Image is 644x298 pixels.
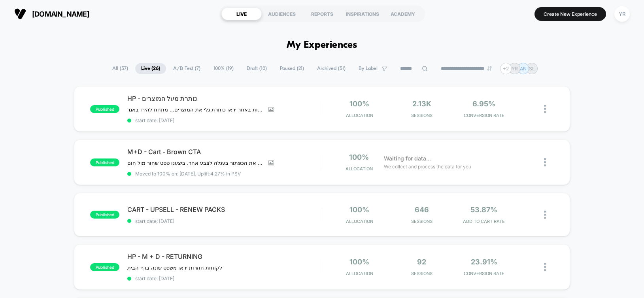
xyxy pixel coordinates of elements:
[455,113,514,118] span: CONVERSION RATE
[500,63,512,74] div: + 2
[393,113,451,118] span: Sessions
[412,100,431,108] span: 2.13k
[346,113,373,118] span: Allocation
[614,6,630,22] div: YR
[384,154,431,163] span: Waiting for data...
[127,160,263,166] span: אלכס ביקשה לשנות את הכפתור בעגלה לצבע אחר. ביצענו טסט שחור מול חום.
[12,8,92,20] button: [DOMAIN_NAME]
[14,8,26,20] img: Visually logo
[135,63,166,74] span: Live ( 26 )
[208,63,240,74] span: 100% ( 19 )
[544,211,546,219] img: close
[127,117,321,123] span: start date: [DATE]
[90,211,119,219] span: published
[106,63,134,74] span: All ( 57 )
[487,66,492,71] img: end
[512,66,518,72] p: YR
[349,258,369,266] span: 100%
[383,8,423,20] div: ACADEMY
[90,263,119,271] span: published
[127,253,321,260] span: HP - M + D - RETURNING
[127,94,321,102] span: HP - כותרת מעל המוצרים
[359,66,378,72] span: By Label
[544,158,546,166] img: close
[241,63,273,74] span: Draft ( 10 )
[393,271,451,276] span: Sessions
[471,258,497,266] span: 23.91%
[127,218,321,224] span: start date: [DATE]
[127,106,263,113] span: מבקרות חדשות באתר יראו כותרת גלי את המוצרים... מתחת להירו באנר
[384,163,471,170] span: We collect and process the data for you
[534,7,606,21] button: Create New Experience
[302,8,342,20] div: REPORTS
[221,8,262,20] div: LIVE
[311,63,351,74] span: Archived ( 51 )
[544,105,546,113] img: close
[127,275,321,281] span: start date: [DATE]
[135,171,241,177] span: Moved to 100% on: [DATE] . Uplift: 4.27% in PSV
[342,8,383,20] div: INSPIRATIONS
[167,63,206,74] span: A/B Test ( 7 )
[349,206,369,214] span: 100%
[90,105,119,113] span: published
[127,206,321,213] span: CART - UPSELL - RENEW PACKS
[346,219,373,224] span: Allocation
[393,219,451,224] span: Sessions
[455,271,514,276] span: CONVERSION RATE
[415,206,429,214] span: 646
[612,6,632,22] button: YR
[349,100,369,108] span: 100%
[346,271,373,276] span: Allocation
[127,148,321,156] span: M+D - Cart - Brown CTA
[90,158,119,166] span: published
[455,219,514,224] span: ADD TO CART RATE
[470,206,497,214] span: 53.87%
[32,10,89,18] span: [DOMAIN_NAME]
[274,63,310,74] span: Paused ( 21 )
[287,40,357,51] h1: My Experiences
[529,66,535,72] p: SL
[520,66,527,72] p: AN
[346,166,373,172] span: Allocation
[544,263,546,271] img: close
[472,100,495,108] span: 6.95%
[127,264,222,271] span: לקוחות חוזרות יראו משפט שונה בדף הבית
[349,153,369,161] span: 100%
[417,258,426,266] span: 92
[262,8,302,20] div: AUDIENCES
